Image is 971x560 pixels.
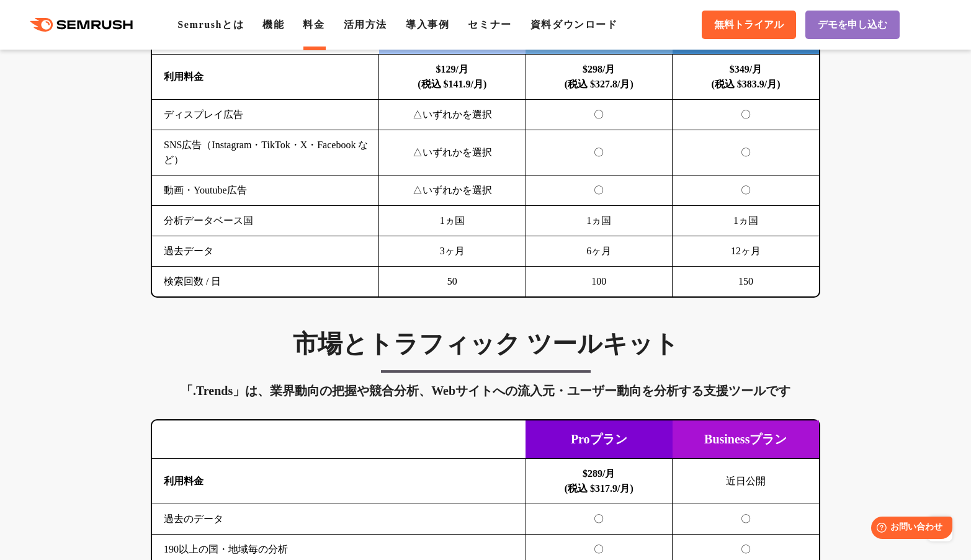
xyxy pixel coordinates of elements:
[818,19,887,32] span: デモを申し込む
[152,100,379,130] td: ディスプレイ広告
[468,19,511,30] a: セミナー
[379,206,526,236] td: 1ヵ国
[673,176,820,206] td: 〇
[673,504,820,535] td: 〇
[379,236,526,267] td: 3ヶ月
[164,476,204,486] b: 利用料金
[530,19,618,30] a: 資料ダウンロード
[526,206,673,236] td: 1ヵ国
[702,11,796,39] a: 無料トライアル
[526,420,673,459] td: Proプラン
[379,130,526,176] td: △いずれかを選択
[526,236,673,267] td: 6ヶ月
[177,19,244,30] a: Semrushとは
[526,176,673,206] td: 〇
[861,512,957,546] iframe: Help widget launcher
[526,267,673,297] td: 100
[526,100,673,130] td: 〇
[152,176,379,206] td: 動画・Youtube広告
[673,236,820,267] td: 12ヶ月
[303,19,324,30] a: 料金
[673,206,820,236] td: 1ヵ国
[152,206,379,236] td: 分析データベース国
[526,504,673,535] td: 〇
[711,64,780,89] b: $349/月 (税込 $383.9/月)
[526,130,673,176] td: 〇
[152,267,379,297] td: 検索回数 / 日
[418,64,486,89] b: $129/月 (税込 $141.9/月)
[151,329,820,360] h3: 市場とトラフィック ツールキット
[673,100,820,130] td: 〇
[164,71,204,82] b: 利用料金
[565,64,633,89] b: $298/月 (税込 $327.8/月)
[406,19,449,30] a: 導入事例
[151,381,820,401] div: 「.Trends」は、業界動向の把握や競合分析、Webサイトへの流入元・ユーザー動向を分析する支援ツールです
[152,236,379,267] td: 過去データ
[673,420,820,459] td: Businessプラン
[805,11,900,39] a: デモを申し込む
[344,19,387,30] a: 活用方法
[379,267,526,297] td: 50
[673,267,820,297] td: 150
[262,19,284,30] a: 機能
[673,130,820,176] td: 〇
[673,459,820,504] td: 近日公開
[714,19,784,32] span: 無料トライアル
[152,130,379,176] td: SNS広告（Instagram・TikTok・X・Facebook など）
[152,504,526,535] td: 過去のデータ
[565,468,633,494] b: $289/月 (税込 $317.9/月)
[379,100,526,130] td: △いずれかを選択
[379,176,526,206] td: △いずれかを選択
